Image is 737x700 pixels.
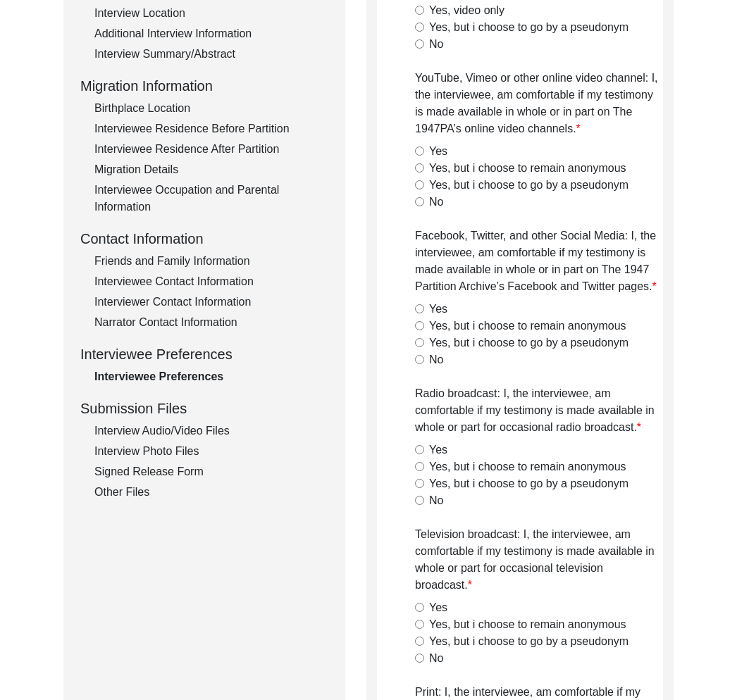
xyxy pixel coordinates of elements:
[429,475,628,492] label: Yes, but i choose to go by a pseudonym
[415,385,663,436] label: Radio broadcast: I, the interviewee, am comfortable if my testimony is made available in whole or...
[94,463,328,480] div: Signed Release Form
[94,100,328,117] div: Birthplace Location
[80,228,328,249] div: Contact Information
[94,161,328,178] div: Migration Details
[429,2,504,19] label: Yes, video only
[429,301,447,318] label: Yes
[429,19,628,36] label: Yes, but i choose to go by a pseudonym
[415,70,663,137] label: YouTube, Vimeo or other online video channel: I, the interviewee, am comfortable if my testimony ...
[429,650,443,667] label: No
[429,318,626,335] label: Yes, but i choose to remain anonymous
[94,423,328,439] div: Interview Audio/Video Files
[429,633,628,650] label: Yes, but i choose to go by a pseudonym
[429,351,443,368] label: No
[429,335,628,351] label: Yes, but i choose to go by a pseudonym
[80,398,328,419] div: Submission Files
[80,75,328,96] div: Migration Information
[94,141,328,158] div: Interviewee Residence After Partition
[94,294,328,311] div: Interviewer Contact Information
[429,160,626,177] label: Yes, but i choose to remain anonymous
[94,443,328,460] div: Interview Photo Files
[94,368,328,385] div: Interviewee Preferences
[415,227,663,295] label: Facebook, Twitter, and other Social Media: I, the interviewee, am comfortable if my testimony is ...
[94,182,328,215] div: Interviewee Occupation and Parental Information
[94,273,328,290] div: Interviewee Contact Information
[94,25,328,42] div: Additional Interview Information
[94,46,328,63] div: Interview Summary/Abstract
[94,484,328,501] div: Other Files
[429,194,443,211] label: No
[429,36,443,53] label: No
[94,5,328,22] div: Interview Location
[415,526,663,594] label: Television broadcast: I, the interviewee, am comfortable if my testimony is made available in who...
[94,120,328,137] div: Interviewee Residence Before Partition
[429,492,443,509] label: No
[429,143,447,160] label: Yes
[94,314,328,331] div: Narrator Contact Information
[429,458,626,475] label: Yes, but i choose to remain anonymous
[94,253,328,270] div: Friends and Family Information
[429,616,626,633] label: Yes, but i choose to remain anonymous
[429,599,447,616] label: Yes
[80,344,328,365] div: Interviewee Preferences
[429,177,628,194] label: Yes, but i choose to go by a pseudonym
[429,442,447,458] label: Yes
